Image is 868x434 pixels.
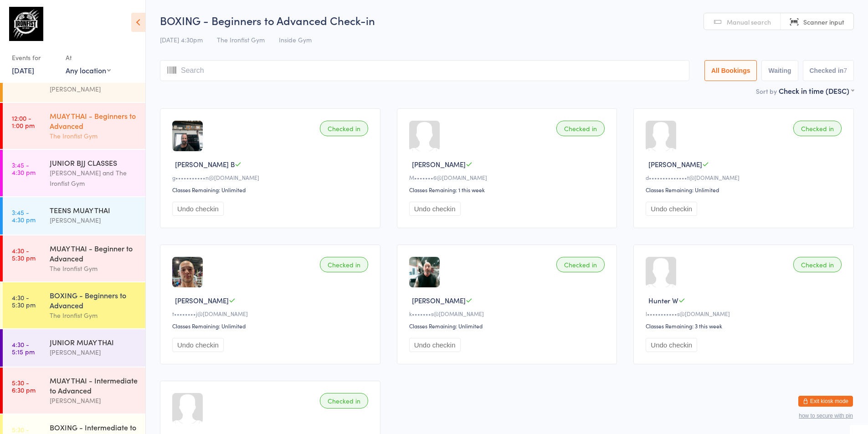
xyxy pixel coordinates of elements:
[160,13,854,28] h2: BOXING - Beginners to Advanced Check-in
[646,202,697,216] button: Undo checkin
[172,174,371,181] div: g•••••••••••n@[DOMAIN_NAME]
[12,209,36,223] time: 3:45 - 4:30 pm
[50,84,138,94] div: [PERSON_NAME]
[50,131,138,141] div: The Ironfist Gym
[12,341,35,355] time: 4:30 - 5:15 pm
[646,322,844,330] div: Classes Remaining: 3 this week
[12,50,56,65] div: Events for
[12,65,34,75] a: [DATE]
[50,290,138,310] div: BOXING - Beginners to Advanced
[172,202,224,216] button: Undo checkin
[172,338,224,352] button: Undo checkin
[761,60,798,81] button: Waiting
[3,150,145,196] a: 3:45 -4:30 pmJUNIOR BJJ CLASSES[PERSON_NAME] and The Ironfist Gym
[66,65,111,75] div: Any location
[320,257,368,272] div: Checked in
[727,17,771,26] span: Manual search
[320,393,368,408] div: Checked in
[409,322,608,330] div: Classes Remaining: Unlimited
[646,186,844,194] div: Classes Remaining: Unlimited
[779,86,854,96] div: Check in time (DESC)
[172,322,371,330] div: Classes Remaining: Unlimited
[160,35,203,44] span: [DATE] 4:30pm
[50,395,138,406] div: [PERSON_NAME]
[646,310,844,317] div: l•••••••••••s@[DOMAIN_NAME]
[3,329,145,367] a: 4:30 -5:15 pmJUNIOR MUAY THAI[PERSON_NAME]
[3,282,145,328] a: 4:30 -5:30 pmBOXING - Beginners to AdvancedThe Ironfist Gym
[556,257,605,272] div: Checked in
[409,257,440,287] img: image1627366168.png
[50,310,138,321] div: The Ironfist Gym
[646,174,844,181] div: d••••••••••••••t@[DOMAIN_NAME]
[646,338,697,352] button: Undo checkin
[793,121,842,136] div: Checked in
[3,235,145,281] a: 4:30 -5:30 pmMUAY THAI - Beginner to AdvancedThe Ironfist Gym
[3,368,145,414] a: 5:30 -6:30 pmMUAY THAI - Intermediate to Advanced[PERSON_NAME]
[172,310,371,317] div: t••••••••j@[DOMAIN_NAME]
[12,294,36,308] time: 4:30 - 5:30 pm
[172,121,203,151] img: image1625552112.png
[175,159,235,169] span: [PERSON_NAME] B
[12,161,36,176] time: 3:45 - 4:30 pm
[648,296,678,305] span: Hunter W
[172,186,371,194] div: Classes Remaining: Unlimited
[279,35,312,44] span: Inside Gym
[66,50,111,65] div: At
[50,375,138,395] div: MUAY THAI - Intermediate to Advanced
[803,17,844,26] span: Scanner input
[50,158,138,168] div: JUNIOR BJJ CLASSES
[409,174,608,181] div: M•••••••6@[DOMAIN_NAME]
[409,338,461,352] button: Undo checkin
[50,111,138,131] div: MUAY THAI - Beginners to Advanced
[9,7,43,41] img: The Ironfist Gym
[172,257,203,287] img: image1715754180.png
[217,35,265,44] span: The Ironfist Gym
[160,60,689,81] input: Search
[50,205,138,215] div: TEENS MUAY THAI
[175,296,229,305] span: [PERSON_NAME]
[843,67,847,74] div: 7
[50,168,138,189] div: [PERSON_NAME] and The Ironfist Gym
[50,337,138,347] div: JUNIOR MUAY THAI
[50,347,138,357] div: [PERSON_NAME]
[409,202,461,216] button: Undo checkin
[12,114,35,129] time: 12:00 - 1:00 pm
[409,310,608,317] div: k•••••••s@[DOMAIN_NAME]
[3,103,145,149] a: 12:00 -1:00 pmMUAY THAI - Beginners to AdvancedThe Ironfist Gym
[793,257,842,272] div: Checked in
[50,263,138,274] div: The Ironfist Gym
[412,159,466,169] span: [PERSON_NAME]
[798,396,853,407] button: Exit kiosk mode
[803,60,854,81] button: Checked in7
[3,197,145,235] a: 3:45 -4:30 pmTEENS MUAY THAI[PERSON_NAME]
[756,87,777,96] label: Sort by
[12,247,36,261] time: 4:30 - 5:30 pm
[412,296,466,305] span: [PERSON_NAME]
[320,121,368,136] div: Checked in
[556,121,605,136] div: Checked in
[704,60,757,81] button: All Bookings
[50,243,138,263] div: MUAY THAI - Beginner to Advanced
[648,159,702,169] span: [PERSON_NAME]
[799,413,853,419] button: how to secure with pin
[50,215,138,225] div: [PERSON_NAME]
[12,379,36,393] time: 5:30 - 6:30 pm
[409,186,608,194] div: Classes Remaining: 1 this week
